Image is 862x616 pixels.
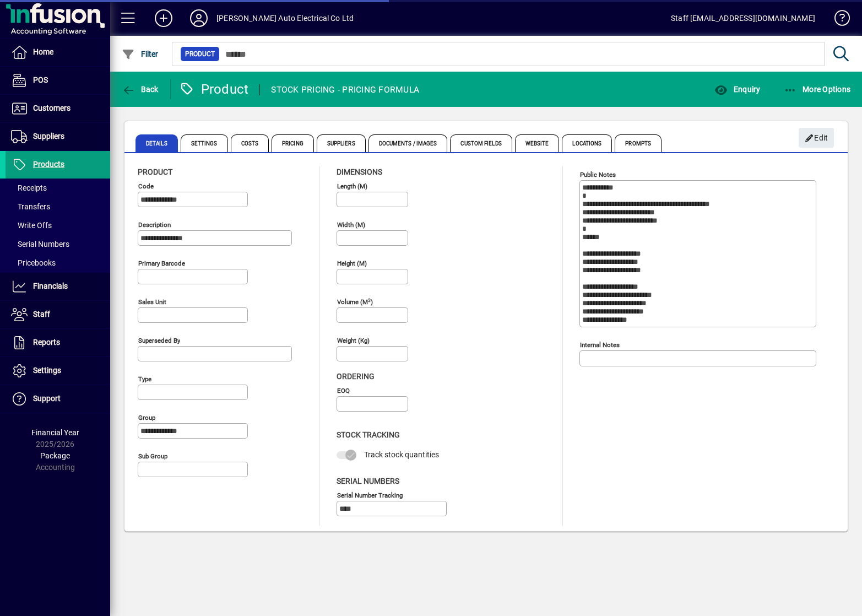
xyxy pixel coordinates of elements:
span: Financial Year [31,428,79,437]
a: Receipts [6,179,110,197]
span: Transfers [11,202,50,211]
app-page-header-button: Back [110,79,171,99]
span: Back [122,85,159,94]
mat-label: Primary barcode [138,260,185,267]
span: Custom Fields [450,134,512,152]
span: Support [33,394,61,403]
mat-label: Sales unit [138,298,166,306]
div: Product [179,80,249,98]
span: Pricebooks [11,258,56,267]
a: Support [6,385,110,413]
mat-label: Height (m) [337,260,367,267]
mat-label: Serial Number tracking [337,491,403,499]
span: Settings [181,134,228,152]
span: Customers [33,104,71,112]
button: Back [119,79,161,99]
button: Add [146,8,181,28]
mat-label: Width (m) [337,221,365,229]
span: Ordering [337,372,375,381]
div: Staff [EMAIL_ADDRESS][DOMAIN_NAME] [671,9,815,27]
a: Staff [6,301,110,328]
span: Write Offs [11,221,52,230]
button: More Options [781,79,854,99]
a: Write Offs [6,216,110,235]
span: Pricing [272,134,314,152]
span: Prompts [615,134,662,152]
span: Locations [562,134,612,152]
span: Filter [122,50,159,58]
span: Home [33,47,53,56]
mat-label: Superseded by [138,337,180,344]
span: Suppliers [33,132,64,141]
mat-label: Group [138,414,155,422]
span: Track stock quantities [364,450,439,459]
span: Settings [33,366,61,375]
a: Serial Numbers [6,235,110,253]
mat-label: Length (m) [337,182,367,190]
a: Knowledge Base [826,2,848,38]
span: Product [138,167,172,176]
span: Suppliers [317,134,366,152]
a: Pricebooks [6,253,110,272]
sup: 3 [368,297,371,302]
span: Serial Numbers [337,477,399,485]
mat-label: EOQ [337,387,350,395]
a: Financials [6,273,110,300]
a: Transfers [6,197,110,216]
a: Home [6,39,110,66]
button: Profile [181,8,216,28]
mat-label: Sub group [138,452,167,460]
span: Dimensions [337,167,382,176]
a: Settings [6,357,110,385]
div: STOCK PRICING - PRICING FORMULA [271,81,419,99]
span: Enquiry [714,85,760,94]
span: Product [185,48,215,60]
a: Customers [6,95,110,122]
span: POS [33,75,48,84]
span: Documents / Images [368,134,448,152]
span: Costs [231,134,269,152]
mat-label: Public Notes [580,171,616,179]
span: More Options [784,85,851,94]
a: Suppliers [6,123,110,150]
span: Website [515,134,560,152]
a: Reports [6,329,110,356]
button: Enquiry [712,79,763,99]
mat-label: Description [138,221,171,229]
span: Reports [33,338,60,347]
mat-label: Code [138,182,154,190]
span: Products [33,160,64,169]
a: POS [6,67,110,94]
mat-label: Weight (Kg) [337,337,370,344]
button: Edit [799,128,834,148]
span: Edit [805,129,828,147]
span: Package [40,451,70,460]
button: Filter [119,44,161,64]
span: Staff [33,310,50,318]
span: Financials [33,282,68,290]
span: Details [135,134,178,152]
mat-label: Volume (m ) [337,298,373,306]
span: Receipts [11,183,47,192]
div: [PERSON_NAME] Auto Electrical Co Ltd [216,9,354,27]
span: Stock Tracking [337,430,400,439]
mat-label: Internal Notes [580,341,620,349]
mat-label: Type [138,375,151,383]
span: Serial Numbers [11,240,69,248]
